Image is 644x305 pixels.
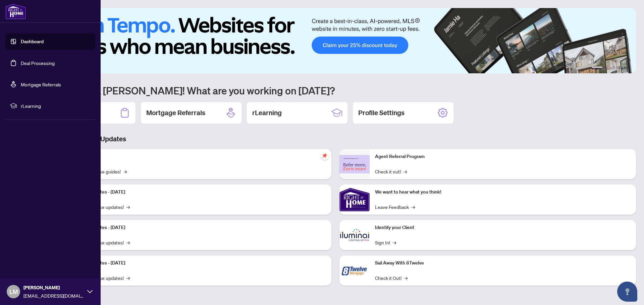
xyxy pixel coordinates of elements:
p: Platform Updates - [DATE] [70,224,326,231]
p: Agent Referral Program [375,153,631,160]
a: Mortgage Referrals [21,81,61,87]
img: Sail Away With 8Twelve [339,255,370,286]
a: Check it out!→ [375,168,407,175]
img: logo [5,3,26,19]
p: Identify your Client [375,224,631,231]
button: 1 [592,67,602,69]
span: → [126,203,130,211]
a: Deal Processing [21,60,55,66]
p: We want to hear what you think! [375,188,631,196]
span: [EMAIL_ADDRESS][DOMAIN_NAME] [23,292,84,299]
img: Slide 0 [35,8,636,73]
button: Open asap [617,282,637,302]
p: Sail Away With 8Twelve [375,259,631,267]
a: Dashboard [21,39,44,45]
span: pushpin [321,152,329,160]
span: rLearning [21,102,91,109]
button: 2 [605,67,608,69]
button: 4 [616,67,619,69]
span: → [404,168,407,175]
a: Check it Out!→ [375,274,408,282]
h2: rLearning [252,108,282,118]
span: → [393,239,396,246]
span: → [404,274,408,282]
img: Agent Referral Program [339,155,370,173]
span: LM [9,287,18,296]
h1: Welcome back [PERSON_NAME]! What are you working on [DATE]? [35,84,636,97]
img: Identify your Client [339,220,370,250]
h2: Mortgage Referrals [146,108,205,118]
img: We want to hear what you think! [339,184,370,215]
p: Self-Help [70,153,326,160]
a: Sign In!→ [375,239,396,246]
button: 3 [610,67,613,69]
span: → [126,239,130,246]
span: → [412,203,415,211]
h2: Profile Settings [358,108,405,118]
p: Platform Updates - [DATE] [70,259,326,267]
button: 6 [627,67,629,69]
button: 5 [621,67,624,69]
span: → [126,274,130,282]
p: Platform Updates - [DATE] [70,188,326,196]
span: [PERSON_NAME] [23,284,84,291]
a: Leave Feedback→ [375,203,415,211]
span: → [123,168,127,175]
h3: Brokerage & Industry Updates [35,134,636,144]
